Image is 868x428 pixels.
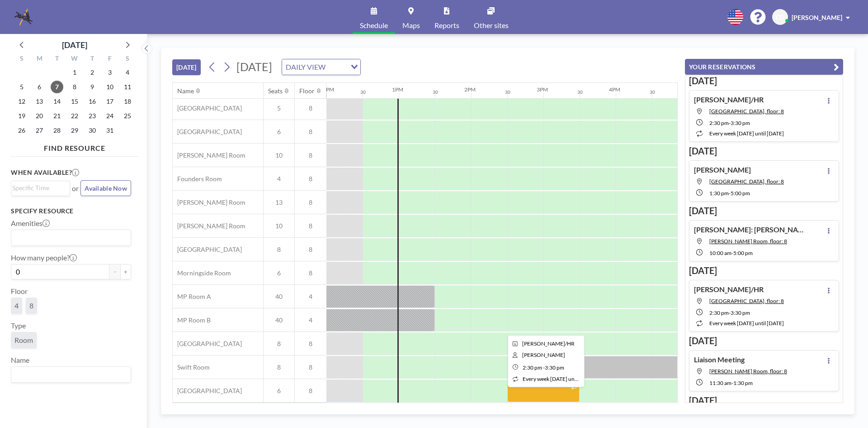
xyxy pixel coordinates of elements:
span: Wednesday, October 15, 2025 [68,95,81,108]
span: - [729,190,731,197]
div: 30 [360,89,366,95]
span: Reports [434,22,459,29]
div: S [13,53,31,65]
span: Friday, October 31, 2025 [104,124,116,137]
span: 8 [295,175,326,183]
span: 8 [295,269,326,277]
div: Name [177,87,194,95]
span: 3:30 PM [545,364,564,371]
span: 8 [295,340,326,348]
span: Schedule [360,22,388,29]
span: - [731,250,733,256]
span: 6 [264,387,294,395]
span: [GEOGRAPHIC_DATA] [173,245,242,254]
span: 8 [264,340,294,348]
img: organization-logo [14,8,33,26]
span: 8 [29,301,33,310]
span: [DATE] [236,60,272,73]
span: Morningside Room [173,269,231,277]
span: Available Now [85,184,127,192]
span: CD [776,13,784,21]
span: MP Room A [173,293,211,301]
span: 4 [14,301,19,310]
span: Saturday, October 18, 2025 [121,95,134,108]
label: Type [11,321,26,330]
span: 10:00 AM [709,250,731,256]
span: 8 [264,245,294,254]
span: Friday, October 3, 2025 [104,66,116,79]
input: Search for option [12,369,126,380]
div: 3PM [537,86,548,93]
span: every week [DATE] until [DATE] [709,130,784,137]
span: 10 [264,151,294,159]
span: Thursday, October 9, 2025 [86,81,99,93]
span: Buckhead Room, floor: 8 [709,178,784,185]
button: Available Now [80,180,131,196]
span: 2:30 PM [709,120,729,126]
span: Sunday, October 26, 2025 [15,124,28,137]
span: Saturday, October 4, 2025 [121,66,134,79]
h3: Specify resource [11,207,131,215]
span: Thursday, October 30, 2025 [86,124,99,137]
h3: [DATE] [689,145,839,157]
span: Friday, October 10, 2025 [104,81,116,93]
span: every week [DATE] until [DATE] [709,320,784,327]
span: Swift Room [173,363,210,371]
label: Amenities [11,219,50,228]
h4: [PERSON_NAME] [694,165,751,174]
span: 6 [264,269,294,277]
span: West End Room, floor: 8 [709,108,784,115]
span: [GEOGRAPHIC_DATA] [173,104,242,112]
span: Thursday, October 2, 2025 [86,66,99,79]
span: Susanna Johnson/HR [522,340,575,347]
span: 3:30 PM [731,120,750,126]
input: Search for option [12,232,126,244]
div: 12PM [320,86,334,93]
h4: [PERSON_NAME]/HR [694,95,764,104]
span: Tuesday, October 7, 2025 [51,81,63,93]
span: Thursday, October 23, 2025 [86,110,99,122]
span: Hiers Room, floor: 8 [709,238,787,245]
span: MP Room B [173,316,211,324]
button: YOUR RESERVATIONS [685,59,843,75]
span: 4 [295,293,326,301]
span: Thursday, October 16, 2025 [86,95,99,108]
span: [GEOGRAPHIC_DATA] [173,387,242,395]
span: 8 [264,363,294,371]
span: 5:00 PM [731,190,750,197]
label: How many people? [11,253,77,262]
button: + [120,264,131,279]
div: 2PM [464,86,476,93]
span: Friday, October 24, 2025 [104,110,116,122]
div: S [118,53,136,65]
span: [GEOGRAPHIC_DATA] [173,128,242,136]
span: [GEOGRAPHIC_DATA] [173,340,242,348]
span: 8 [295,198,326,207]
span: 13 [264,198,294,207]
div: W [66,53,84,65]
label: Floor [11,287,28,296]
h3: [DATE] [689,265,839,276]
div: 30 [505,89,510,95]
div: 1PM [392,86,403,93]
span: Monday, October 27, 2025 [33,124,46,137]
span: 4 [295,316,326,324]
input: Search for option [328,61,345,73]
span: 1:30 PM [733,380,753,386]
div: 4PM [609,86,620,93]
span: 6 [264,128,294,136]
span: Saturday, October 11, 2025 [121,81,134,93]
span: Tuesday, October 14, 2025 [51,95,63,108]
span: Sunday, October 19, 2025 [15,110,28,122]
div: T [83,53,101,65]
div: Search for option [282,59,360,75]
h3: [DATE] [689,75,839,87]
span: [PERSON_NAME] Room [173,151,245,159]
span: - [543,364,545,371]
span: Sunday, October 5, 2025 [15,81,28,93]
span: 8 [295,363,326,371]
span: Friday, October 17, 2025 [104,95,116,108]
span: - [729,309,731,316]
div: 30 [433,89,438,95]
span: 8 [295,104,326,112]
